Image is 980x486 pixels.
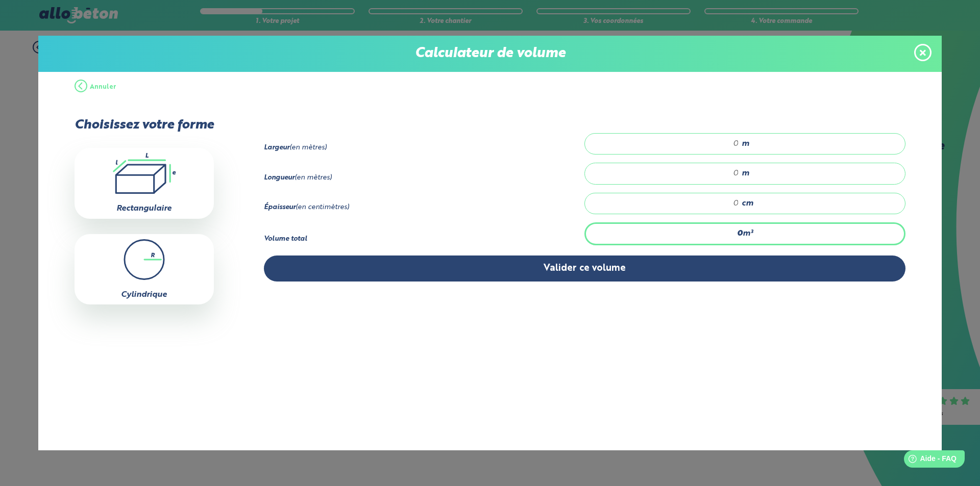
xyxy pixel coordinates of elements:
strong: 0 [737,229,743,238]
p: Choisissez votre forme [75,118,214,133]
span: m [742,169,749,178]
span: cm [742,199,753,208]
button: Valider ce volume [264,255,906,282]
input: 0 [595,168,739,178]
strong: Longueur [264,174,295,181]
span: m [742,139,749,148]
div: (en mètres) [264,144,585,152]
div: (en mètres) [264,174,585,182]
button: Annuler [75,72,116,103]
input: 0 [595,198,739,209]
div: (en centimètres) [264,203,585,212]
label: Rectangulaire [116,204,171,213]
input: 0 [595,139,739,149]
p: Calculateur de volume [48,46,932,62]
strong: Volume total [264,236,307,242]
label: Cylindrique [121,291,167,299]
strong: Largeur [264,144,289,151]
strong: Épaisseur [264,204,296,211]
div: m³ [584,222,905,245]
iframe: Help widget launcher [889,446,969,475]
